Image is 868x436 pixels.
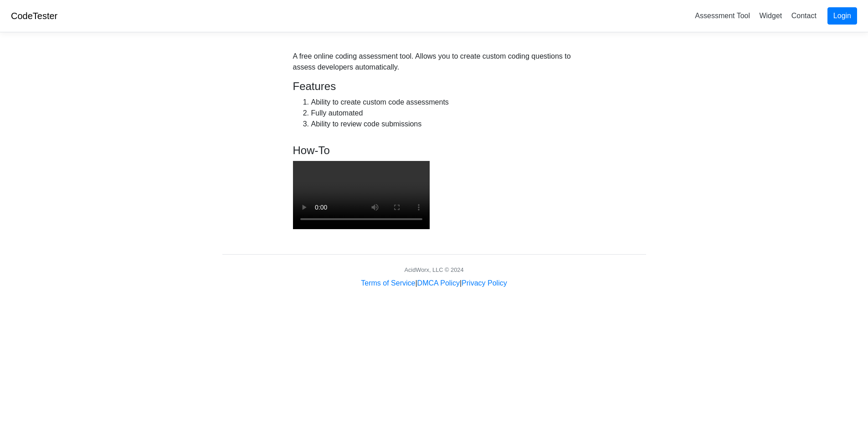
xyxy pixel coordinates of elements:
a: Assessment Tool [691,8,754,23]
div: AcidWorx, LLC © 2024 [404,266,463,274]
div: A free online coding assessment tool. Allows you to create custom coding questions to assess deve... [293,51,575,73]
a: Contact [788,8,820,23]
a: Terms of Service [361,279,415,287]
li: Fully automated [311,108,449,119]
a: Widget [755,8,786,23]
a: Login [827,7,857,25]
a: DMCA Policy [417,279,460,287]
h4: Features [293,80,449,93]
div: | | [361,278,507,289]
a: Privacy Policy [462,279,507,287]
li: Ability to create custom code assessments [311,97,449,108]
a: CodeTester [11,11,57,21]
li: Ability to review code submissions [311,119,449,130]
h4: How-To [293,144,430,157]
